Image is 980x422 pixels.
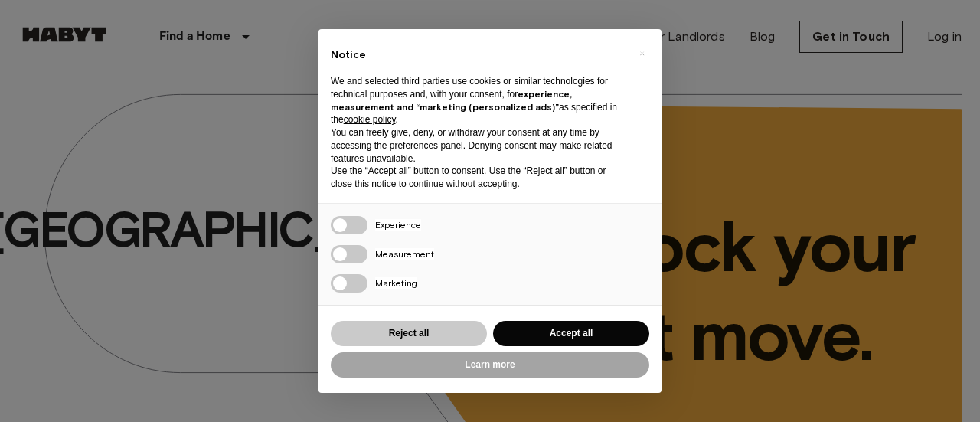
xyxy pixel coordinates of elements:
[344,114,396,125] a: cookie policy
[375,277,417,289] span: Marketing
[375,219,421,231] span: Experience
[375,248,434,260] span: Measurement
[331,126,625,165] p: You can freely give, deny, or withdraw your consent at any time by accessing the preferences pane...
[639,44,645,63] span: ×
[331,75,625,126] p: We and selected third parties use cookies or similar technologies for technical purposes and, wit...
[629,41,654,66] button: Close this notice
[331,321,487,346] button: Reject all
[331,88,572,113] strong: experience, measurement and “marketing (personalized ads)”
[493,321,649,346] button: Accept all
[331,352,649,378] button: Learn more
[331,165,625,191] p: Use the “Accept all” button to consent. Use the “Reject all” button or close this notice to conti...
[331,47,625,63] h2: Notice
